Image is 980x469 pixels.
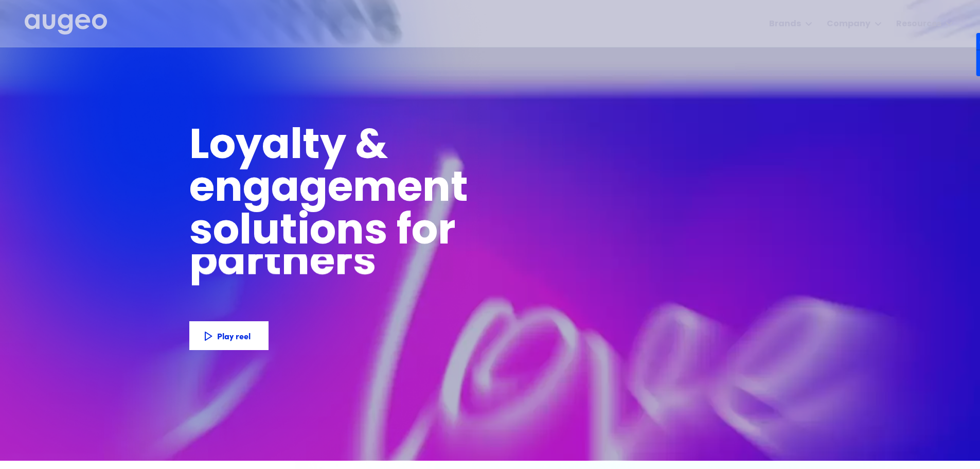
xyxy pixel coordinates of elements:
img: Augeo's full logo in white. [25,14,107,35]
div: Resources [896,18,941,30]
div: Brands [769,18,801,30]
div: Company [827,18,870,30]
a: Play reel [189,321,269,350]
a: home [25,14,107,36]
h1: employees [189,300,444,343]
h1: partners [189,242,444,285]
h1: Loyalty & engagement solutions for [189,126,634,254]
